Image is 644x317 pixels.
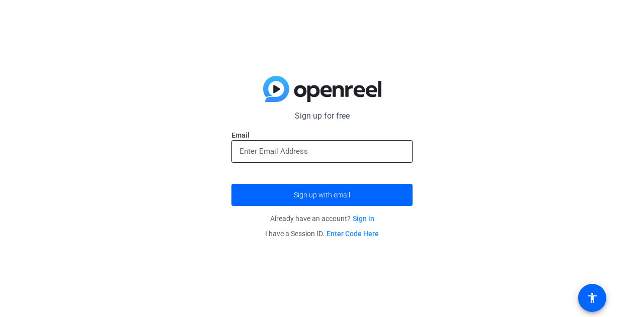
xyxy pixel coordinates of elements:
input: Enter Email Address [239,145,405,157]
span: I have a Session ID. [265,230,379,238]
span: Already have an account? [270,215,374,223]
a: Sign in [353,215,374,223]
p: Sign up for free [231,110,413,122]
img: blue-gradient.svg [263,76,381,102]
a: Enter Code Here [327,230,379,238]
mat-icon: accessibility [586,292,598,304]
button: Sign up with email [231,184,413,206]
label: Email [231,130,413,140]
